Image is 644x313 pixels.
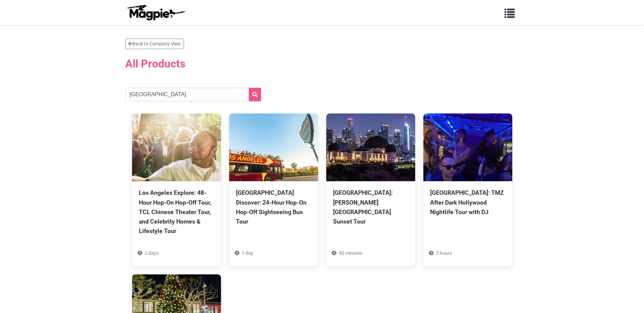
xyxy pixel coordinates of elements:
[125,88,261,101] input: Search products...
[326,113,415,257] a: [GEOGRAPHIC_DATA]: [PERSON_NAME][GEOGRAPHIC_DATA] Sunset Tour 90 minutes
[125,53,519,74] h2: All Products
[423,113,512,181] img: Los Angeles: TMZ After Dark Hollywood Nightlife Tour with DJ
[430,188,505,216] div: [GEOGRAPHIC_DATA]: TMZ After Dark Hollywood Nightlife Tour with DJ
[229,113,318,181] img: Los Angeles Discover: 24-Hour Hop-On Hop-Off Sightseeing Bus Tour
[132,113,221,266] a: Los Angeles Explore: 48-Hour Hop-On Hop-Off Tour, TCL Chinese Theater Tour, and Celebrity Homes &...
[145,250,159,256] span: 2 days
[236,188,311,226] div: [GEOGRAPHIC_DATA] Discover: 24-Hour Hop-On Hop-Off Sightseeing Bus Tour
[139,188,214,236] div: Los Angeles Explore: 48-Hour Hop-On Hop-Off Tour, TCL Chinese Theater Tour, and Celebrity Homes &...
[333,188,408,226] div: [GEOGRAPHIC_DATA]: [PERSON_NAME][GEOGRAPHIC_DATA] Sunset Tour
[132,113,221,181] img: Los Angeles Explore: 48-Hour Hop-On Hop-Off Tour, TCL Chinese Theater Tour, and Celebrity Homes &...
[423,113,512,247] a: [GEOGRAPHIC_DATA]: TMZ After Dark Hollywood Nightlife Tour with DJ 2 hours
[436,250,452,256] span: 2 hours
[125,39,184,49] a: Back to Company View
[229,113,318,257] a: [GEOGRAPHIC_DATA] Discover: 24-Hour Hop-On Hop-Off Sightseeing Bus Tour 1 day
[125,4,186,21] img: logo-ab69f6fb50320c5b225c76a69d11143b.png
[326,113,415,181] img: Los Angeles: Griffith Observatory Sunset Tour
[242,250,253,256] span: 1 day
[339,250,362,256] span: 90 minutes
